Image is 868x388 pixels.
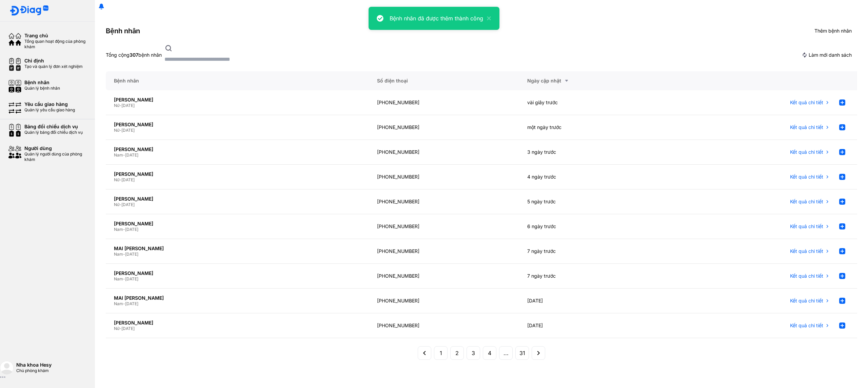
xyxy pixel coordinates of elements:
span: 2 [455,349,459,357]
span: Kết quả chi tiết [790,322,823,329]
span: - [119,326,121,331]
div: [PHONE_NUMBER] [369,189,519,214]
div: một ngày trước [519,115,669,140]
div: [PERSON_NAME] [114,196,361,202]
div: Chỉ định [24,58,83,64]
div: MAI [PERSON_NAME] [114,295,361,301]
button: Thêm bệnh nhân [801,24,857,37]
span: Nữ [114,202,119,207]
span: - [123,227,125,232]
div: Số điện thoại [369,71,519,90]
span: - [119,103,121,108]
span: Kết quả chi tiết [790,199,823,205]
div: Người dùng [24,145,87,151]
div: [PERSON_NAME] [114,320,361,326]
div: [PERSON_NAME] [114,97,361,103]
div: 7 ngày trước [519,239,669,264]
span: 3 [472,349,475,357]
img: logo [20,5,49,16]
div: [DATE] [519,313,669,338]
div: 6 ngày trước [519,214,669,239]
button: 1 [434,346,448,360]
div: MAI [PERSON_NAME] [114,245,361,252]
span: Nam [114,152,123,158]
div: 5 ngày trước [519,189,669,214]
button: 31 [515,346,529,360]
div: Nha khoa Hesy [16,362,95,368]
span: Làm mới danh sách [809,52,852,58]
button: 2 [450,346,464,360]
span: Kết quả chi tiết [790,149,823,155]
div: Quản lý bệnh nhân [24,86,60,91]
div: [PHONE_NUMBER] [369,289,519,313]
span: 307 [130,52,138,58]
div: [PERSON_NAME] [114,171,361,177]
span: Nam [114,301,123,306]
span: Nữ [114,326,119,331]
div: [PHONE_NUMBER] [369,239,519,264]
div: Bảng đối chiếu dịch vụ [24,124,83,130]
span: Kết quả chi tiết [790,298,823,304]
span: Kết quả chi tiết [790,248,823,254]
span: - [119,177,121,182]
span: [DATE] [121,103,135,108]
span: [DATE] [125,152,138,158]
div: [PHONE_NUMBER] [369,313,519,338]
button: Làm mới danh sách [796,49,857,61]
div: Ngày cập nhật [527,77,661,85]
img: logo [9,5,20,16]
span: Nam [114,252,123,257]
div: [DATE] [519,289,669,313]
div: Tổng cộng bệnh nhân [106,52,162,58]
div: 3 ngày trước [519,140,669,165]
span: Nam [114,227,123,232]
span: ... [504,349,509,357]
div: Trang chủ [24,33,87,39]
button: ... [499,346,513,360]
div: 7 ngày trước [519,264,669,289]
span: - [123,301,125,306]
span: [DATE] [121,202,135,207]
div: [PHONE_NUMBER] [369,214,519,239]
div: Bệnh nhân [106,71,369,90]
span: Kết quả chi tiết [790,273,823,279]
div: Quản lý yêu cầu giao hàng [24,107,75,113]
button: 4 [483,346,496,360]
div: [PHONE_NUMBER] [369,90,519,115]
span: 31 [519,349,525,357]
span: 4 [488,349,491,357]
span: - [123,276,125,281]
span: [DATE] [125,276,138,281]
span: [DATE] [121,177,135,182]
span: Nữ [114,128,119,133]
div: [PHONE_NUMBER] [369,165,519,189]
div: [PHONE_NUMBER] [369,264,519,289]
span: [DATE] [121,326,135,331]
span: Kết quả chi tiết [790,99,823,106]
div: [PERSON_NAME] [114,122,361,128]
div: [PERSON_NAME] [114,270,361,276]
button: close [483,14,491,22]
span: Nam [114,276,123,281]
div: Tổng quan hoạt động của phòng khám [24,39,87,50]
span: [DATE] [125,301,138,306]
button: 3 [467,346,480,360]
span: [DATE] [125,252,138,257]
span: Nữ [114,177,119,182]
div: Quản lý bảng đối chiếu dịch vụ [24,130,83,135]
div: [PHONE_NUMBER] [369,140,519,165]
div: [PHONE_NUMBER] [369,115,519,140]
div: Quản lý người dùng của phòng khám [24,151,87,162]
span: - [119,128,121,133]
span: [DATE] [121,128,135,133]
div: [PERSON_NAME] [114,221,361,227]
div: Chủ phòng khám [16,368,95,373]
div: 4 ngày trước [519,165,669,189]
span: Kết quả chi tiết [790,124,823,130]
span: - [123,152,125,158]
span: [DATE] [125,227,138,232]
div: [PERSON_NAME] [114,146,361,152]
span: Kết quả chi tiết [790,223,823,229]
div: Yêu cầu giao hàng [24,101,75,107]
span: Kết quả chi tiết [790,174,823,180]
